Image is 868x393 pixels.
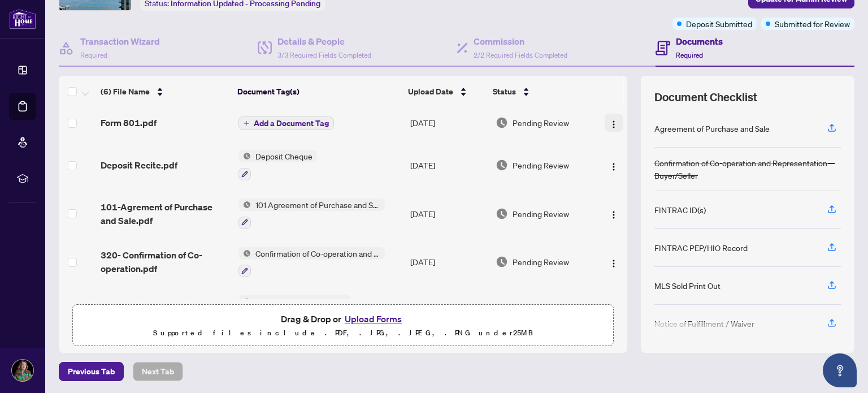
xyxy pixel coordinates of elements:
button: Logo [605,205,623,223]
button: Add a Document Tag [238,116,334,131]
span: 3/3 Required Fields Completed [277,51,371,59]
img: Document Status [496,159,508,171]
h4: Commission [474,34,567,48]
button: Status IconDeposit Cheque [238,150,317,180]
button: Next Tab [133,362,183,381]
div: Agreement of Purchase and Sale [654,122,770,135]
th: Document Tag(s) [233,76,404,107]
td: [DATE] [406,105,491,141]
span: 2/2 Required Fields Completed [474,51,567,59]
div: FINTRAC ID(s) [654,204,706,216]
img: logo [9,8,36,29]
span: Right at Home Schedule B [251,295,351,308]
span: Document Checklist [654,89,757,105]
div: Notice of Fulfillment / Waiver [654,317,754,330]
span: Deposit Cheque [251,150,317,162]
span: Confirmation of Co-operation and Representation—Buyer/Seller [251,247,385,260]
span: Submitted for Review [775,18,850,30]
th: Upload Date [403,76,488,107]
span: Add a Document Tag [254,119,329,127]
span: Required [676,51,703,59]
button: Add a Document Tag [238,116,334,130]
img: Document Status [496,256,508,268]
span: Pending Review [513,208,569,220]
button: Upload Forms [341,312,405,326]
span: Deposit Recite.pdf [101,158,177,172]
img: Document Status [496,208,508,220]
img: Status Icon [238,247,251,260]
button: Logo [605,156,623,174]
th: Status [488,76,594,107]
span: Upload Date [408,85,453,98]
img: Logo [609,210,618,219]
button: Open asap [823,353,857,387]
th: (6) File Name [96,76,233,107]
span: Previous Tab [68,362,115,381]
button: Logo [605,114,623,132]
img: Logo [609,120,618,129]
button: Status IconRight at Home Schedule B [238,295,351,326]
img: Status Icon [238,198,251,211]
p: Supported files include .PDF, .JPG, .JPEG, .PNG under 25 MB [80,326,606,340]
td: [DATE] [406,238,491,287]
h4: Details & People [277,34,371,48]
button: Logo [605,253,623,271]
span: Form 801.pdf [101,116,157,129]
td: [DATE] [406,286,491,335]
h4: Transaction Wizard [80,34,160,48]
img: Document Status [496,116,508,129]
span: Drag & Drop or [281,312,405,326]
div: Confirmation of Co-operation and Representation—Buyer/Seller [654,157,841,182]
span: Drag & Drop orUpload FormsSupported files include .PDF, .JPG, .JPEG, .PNG under25MB [73,305,613,347]
span: 101 Agreement of Purchase and Sale - Condominium Resale [251,198,385,211]
span: (6) File Name [101,85,150,98]
button: Previous Tab [59,362,124,381]
td: [DATE] [406,189,491,238]
img: Logo [609,162,618,171]
span: Deposit Submitted [686,18,752,30]
img: Status Icon [238,295,251,308]
span: Status [493,85,516,98]
div: MLS Sold Print Out [654,279,721,292]
h4: Documents [676,34,723,48]
button: Status IconConfirmation of Co-operation and Representation—Buyer/Seller [238,247,385,278]
span: 101-Agrement of Purchase and Sale.pdf [101,200,229,227]
span: Pending Review [513,256,569,268]
td: [DATE] [406,141,491,189]
img: Status Icon [238,150,251,162]
span: Required [80,51,107,59]
button: Status Icon101 Agreement of Purchase and Sale - Condominium Resale [238,198,385,229]
div: FINTRAC PEP/HIO Record [654,241,748,254]
span: plus [244,120,249,126]
span: Pending Review [513,116,569,129]
img: Logo [609,259,618,268]
span: 320- Confirmation of Co-operation.pdf [101,248,229,275]
span: Pending Review [513,159,569,171]
img: Profile Icon [12,360,33,381]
